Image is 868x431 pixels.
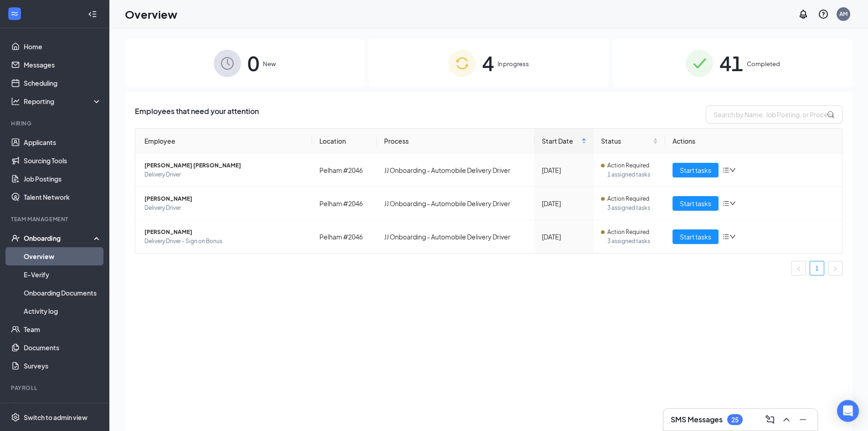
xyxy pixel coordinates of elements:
[11,97,20,106] svg: Analysis
[828,261,842,275] li: Next Page
[144,161,305,170] span: [PERSON_NAME] [PERSON_NAME]
[24,37,102,56] a: Home
[24,284,102,302] a: Onboarding Documents
[377,220,534,253] td: JJ Onboarding - Automobile Delivery Driver
[24,320,102,338] a: Team
[377,129,534,154] th: Process
[722,166,729,174] span: bars
[11,413,20,422] svg: Settings
[542,198,586,208] div: [DATE]
[673,163,719,177] button: Start tasks
[796,266,801,271] span: left
[722,233,729,240] span: bars
[24,56,102,74] a: Messages
[24,413,87,422] div: Switch to admin view
[810,261,824,275] a: 1
[135,129,312,154] th: Employee
[673,229,719,244] button: Start tasks
[719,47,743,79] span: 41
[88,10,97,19] svg: Collapse
[312,220,377,253] td: Pelham #2046
[144,228,305,237] span: [PERSON_NAME]
[607,194,649,203] span: Action Required
[247,47,259,79] span: 0
[796,412,810,427] button: Minimize
[312,154,377,187] td: Pelham #2046
[542,136,580,146] span: Start Date
[24,97,102,106] div: Reporting
[791,261,806,275] li: Previous Page
[542,232,586,242] div: [DATE]
[680,232,711,242] span: Start tasks
[810,261,824,275] li: 1
[765,414,776,425] svg: ComposeMessage
[680,165,711,175] span: Start tasks
[779,412,794,427] button: ChevronUp
[607,203,658,213] span: 3 assigned tasks
[24,188,102,206] a: Talent Network
[601,136,651,146] span: Status
[24,151,102,170] a: Sourcing Tools
[722,200,729,207] span: bars
[24,302,102,320] a: Activity log
[263,59,276,68] span: New
[24,357,102,375] a: Surveys
[11,234,20,243] svg: UserCheck
[312,129,377,154] th: Location
[125,6,177,22] h1: Overview
[731,416,739,424] div: 25
[706,105,842,124] input: Search by Name, Job Posting, or Process
[791,261,806,275] button: left
[832,266,838,271] span: right
[24,74,102,92] a: Scheduling
[607,237,658,246] span: 3 assigned tasks
[671,415,723,425] h3: SMS Messages
[144,194,305,203] span: [PERSON_NAME]
[10,9,19,18] svg: WorkstreamLogo
[482,47,494,79] span: 4
[24,338,102,357] a: Documents
[747,59,780,68] span: Completed
[729,200,736,207] span: down
[828,261,842,275] button: right
[607,228,649,237] span: Action Required
[24,133,102,151] a: Applicants
[797,414,808,425] svg: Minimize
[607,170,658,179] span: 1 assigned tasks
[377,154,534,187] td: JJ Onboarding - Automobile Delivery Driver
[763,412,777,427] button: ComposeMessage
[144,170,305,179] span: Delivery Driver
[144,203,305,213] span: Delivery Driver
[798,9,809,20] svg: Notifications
[144,237,305,246] span: Delivery Driver - Sign on Bonus
[837,400,859,422] div: Open Intercom Messenger
[498,59,529,68] span: In progress
[594,129,665,154] th: Status
[729,234,736,240] span: down
[673,196,719,211] button: Start tasks
[377,187,534,220] td: JJ Onboarding - Automobile Delivery Driver
[11,215,100,223] div: Team Management
[24,265,102,284] a: E-Verify
[680,198,711,208] span: Start tasks
[665,129,842,154] th: Actions
[818,9,829,20] svg: QuestionInfo
[839,10,847,18] div: AM
[729,167,736,173] span: down
[24,247,102,265] a: Overview
[24,170,102,188] a: Job Postings
[24,234,94,243] div: Onboarding
[542,165,586,175] div: [DATE]
[11,119,100,127] div: Hiring
[135,105,259,124] span: Employees that need your attention
[607,161,649,170] span: Action Required
[781,414,792,425] svg: ChevronUp
[312,187,377,220] td: Pelham #2046
[11,384,100,392] div: Payroll
[24,398,102,416] a: PayrollCrown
